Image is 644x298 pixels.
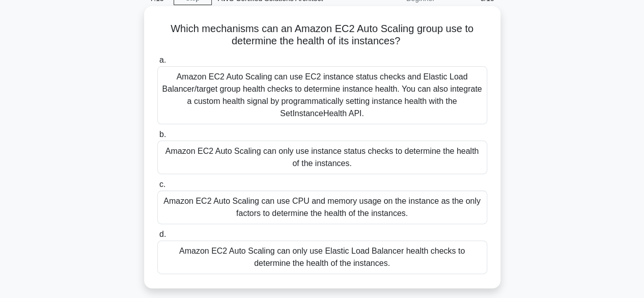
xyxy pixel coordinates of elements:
[159,230,166,238] span: d.
[157,66,487,124] div: Amazon EC2 Auto Scaling can use EC2 instance status checks and Elastic Load Balancer/target group...
[156,22,488,48] h5: Which mechanisms can an Amazon EC2 Auto Scaling group use to determine the health of its instances?
[157,191,487,224] div: Amazon EC2 Auto Scaling can use CPU and memory usage on the instance as the only factors to deter...
[157,141,487,174] div: Amazon EC2 Auto Scaling can only use instance status checks to determine the health of the instan...
[157,240,487,274] div: Amazon EC2 Auto Scaling can only use Elastic Load Balancer health checks to determine the health ...
[159,56,166,64] span: a.
[159,180,165,188] span: c.
[159,130,166,139] span: b.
